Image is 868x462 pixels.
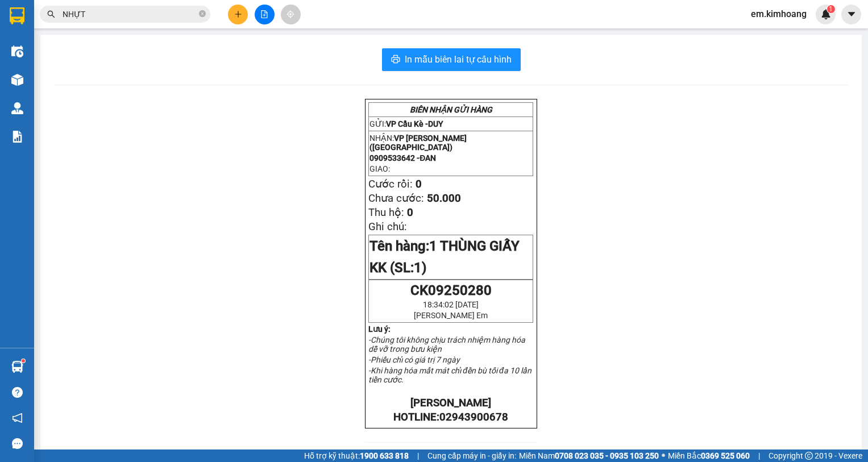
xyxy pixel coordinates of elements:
[304,449,409,462] span: Hỗ trợ kỹ thuật:
[662,453,665,458] span: ⚪️
[199,9,206,20] span: close-circle
[423,300,479,309] span: 18:34:02 [DATE]
[11,102,23,114] img: warehouse-icon
[758,449,760,462] span: |
[369,153,436,163] span: 0909533642 -
[63,8,197,20] input: Tìm tên, số ĐT hoặc mã đơn
[414,260,426,276] span: 1)
[47,10,55,18] span: search
[416,178,422,190] span: 0
[368,355,460,364] em: -Phiếu chỉ có giá trị 7 ngày
[428,119,443,128] span: DUY
[368,178,413,190] span: Cước rồi:
[11,361,23,373] img: warehouse-icon
[417,449,419,462] span: |
[369,238,520,276] span: 1 THÙNG GIẤY KK (SL:
[11,74,23,86] img: warehouse-icon
[11,131,23,143] img: solution-icon
[393,411,508,423] strong: HOTLINE:
[281,5,301,24] button: aim
[829,5,833,13] span: 1
[386,119,443,128] span: VP Cầu Kè -
[228,5,248,24] button: plus
[286,10,294,18] span: aim
[369,134,532,152] p: NHẬN:
[841,5,861,24] button: caret-down
[369,134,467,152] span: VP [PERSON_NAME] ([GEOGRAPHIC_DATA])
[407,206,413,219] span: 0
[439,411,508,423] span: 02943900678
[11,45,23,57] img: warehouse-icon
[821,9,831,19] img: icon-new-feature
[10,7,24,24] img: logo-vxr
[427,192,461,205] span: 50.000
[360,451,409,460] strong: 1900 633 818
[701,451,750,460] strong: 0369 525 060
[369,164,390,173] span: GIAO:
[427,449,516,462] span: Cung cấp máy in - giấy in:
[368,220,407,233] span: Ghi chú:
[382,48,521,71] button: printerIn mẫu biên lai tự cấu hình
[410,105,492,114] strong: BIÊN NHẬN GỬI HÀNG
[369,119,532,128] p: GỬI:
[368,335,525,353] em: -Chúng tôi không chịu trách nhiệm hàng hóa dễ vỡ trong bưu kiện
[519,449,659,462] span: Miền Nam
[805,452,813,460] span: copyright
[368,206,404,219] span: Thu hộ:
[405,52,512,66] span: In mẫu biên lai tự cấu hình
[846,9,857,19] span: caret-down
[12,387,23,398] span: question-circle
[199,10,206,17] span: close-circle
[255,5,275,24] button: file-add
[668,449,750,462] span: Miền Bắc
[414,311,488,320] span: [PERSON_NAME] Em
[410,397,491,409] strong: [PERSON_NAME]
[368,366,531,384] em: -Khi hàng hóa mất mát chỉ đền bù tối đa 10 lần tiền cước.
[369,238,520,276] span: Tên hàng:
[12,413,23,423] span: notification
[368,192,424,205] span: Chưa cước:
[260,10,268,18] span: file-add
[555,451,659,460] strong: 0708 023 035 - 0935 103 250
[410,282,492,298] span: CK09250280
[827,5,835,13] sup: 1
[420,153,436,163] span: ĐAN
[12,438,23,449] span: message
[234,10,242,18] span: plus
[391,55,400,65] span: printer
[742,7,816,21] span: em.kimhoang
[368,324,391,334] strong: Lưu ý:
[22,359,25,363] sup: 1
